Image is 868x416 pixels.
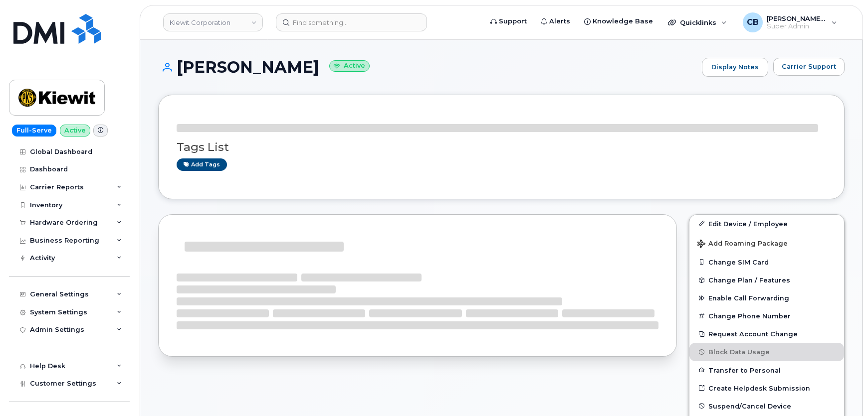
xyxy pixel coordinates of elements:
[689,343,844,361] button: Block Data Usage
[689,379,844,397] a: Create Helpdesk Submission
[158,58,697,76] h1: [PERSON_NAME]
[689,253,844,271] button: Change SIM Card
[773,58,845,76] button: Carrier Support
[689,215,844,233] a: Edit Device / Employee
[708,402,791,410] span: Suspend/Cancel Device
[708,277,790,284] span: Change Plan / Features
[689,325,844,343] button: Request Account Change
[177,158,227,171] a: Add tags
[689,397,844,415] button: Suspend/Cancel Device
[689,307,844,325] button: Change Phone Number
[329,60,370,72] small: Active
[702,58,768,77] a: Display Notes
[689,289,844,307] button: Enable Call Forwarding
[697,240,788,249] span: Add Roaming Package
[689,361,844,379] button: Transfer to Personal
[689,271,844,289] button: Change Plan / Features
[708,294,789,302] span: Enable Call Forwarding
[689,233,844,253] button: Add Roaming Package
[177,141,826,153] h3: Tags List
[782,62,836,71] span: Carrier Support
